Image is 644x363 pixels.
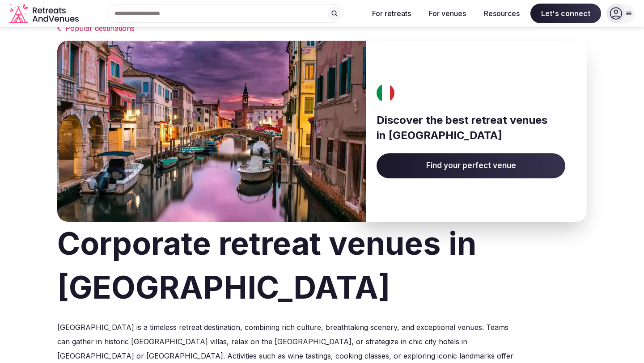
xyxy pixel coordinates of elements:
[57,41,366,222] img: Banner image for Italy representative of the country
[422,4,473,23] button: For venues
[477,4,527,23] button: Resources
[377,113,565,143] h3: Discover the best retreat venues in [GEOGRAPHIC_DATA]
[57,222,587,309] h1: Corporate retreat venues in [GEOGRAPHIC_DATA]
[374,84,398,102] img: Italy's flag
[9,4,80,24] a: Visit the homepage
[377,153,565,178] a: Find your perfect venue
[57,23,587,34] a: Popular destinations
[9,4,80,24] svg: Retreats and Venues company logo
[365,4,418,23] button: For retreats
[530,4,601,23] span: Let's connect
